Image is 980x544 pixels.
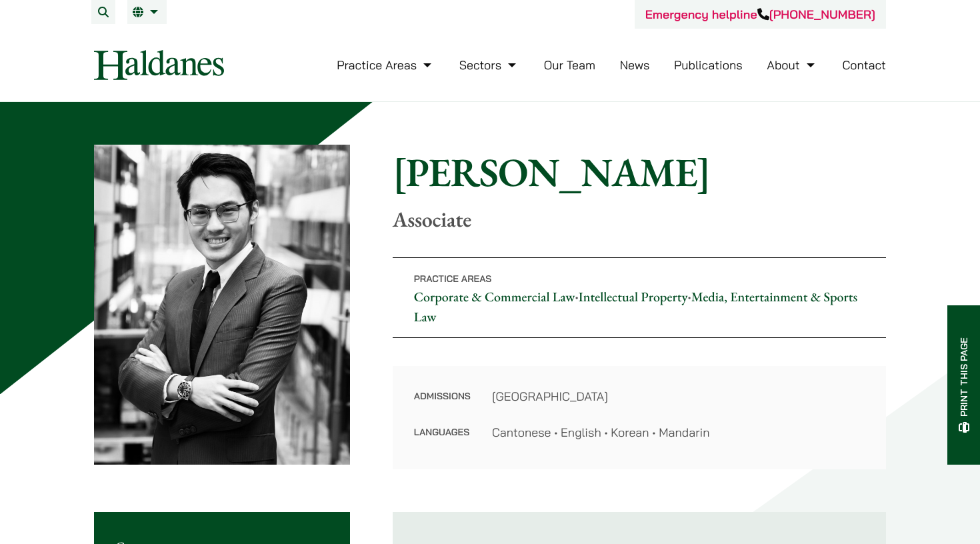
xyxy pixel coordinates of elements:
a: Emergency helpline[PHONE_NUMBER] [645,7,875,22]
dt: Admissions [414,387,471,423]
a: Publications [674,57,743,73]
dd: [GEOGRAPHIC_DATA] [492,387,865,405]
a: Our Team [544,57,595,73]
p: Associate [393,207,886,232]
a: News [620,57,650,73]
a: Intellectual Property [579,288,688,305]
a: Practice Areas [337,57,435,73]
p: • • [393,257,886,338]
a: Sectors [459,57,519,73]
img: Logo of Haldanes [94,50,224,80]
span: Practice Areas [414,273,492,285]
h1: [PERSON_NAME] [393,148,886,196]
dd: Cantonese • English • Korean • Mandarin [492,423,865,441]
a: About [767,57,817,73]
a: EN [133,7,161,17]
a: Corporate & Commercial Law [414,288,575,305]
a: Contact [842,57,886,73]
a: Media, Entertainment & Sports Law [414,288,857,325]
dt: Languages [414,423,471,441]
